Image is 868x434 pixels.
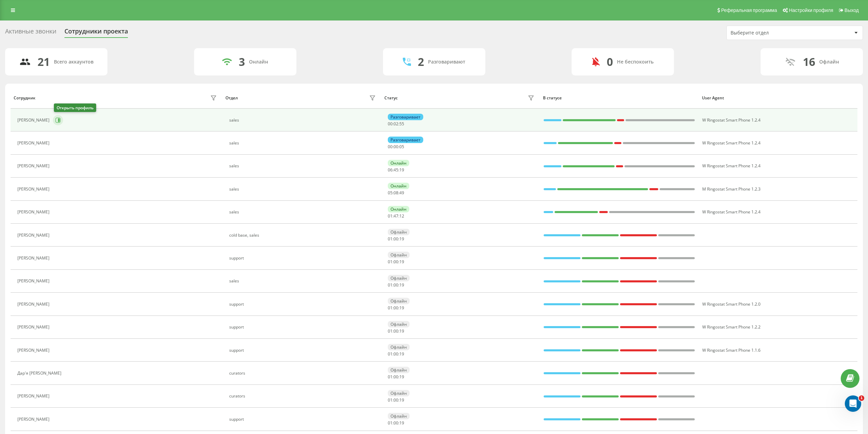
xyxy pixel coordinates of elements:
div: [PERSON_NAME] [17,210,51,214]
span: W Ringostat Smart Phone 1.1.6 [702,347,761,353]
div: [PERSON_NAME] [17,325,51,330]
span: 01 [388,282,393,288]
span: 01 [388,328,393,334]
span: 19 [399,328,404,334]
span: 49 [399,190,404,196]
div: : : [388,329,404,334]
div: : : [388,375,404,379]
span: Реферальная программа [721,8,777,13]
div: support [229,348,378,353]
span: 08 [394,190,398,196]
iframe: Intercom live chat [845,395,861,412]
div: 16 [803,55,815,68]
div: : : [388,398,404,403]
span: 00 [394,351,398,357]
div: Отдел [225,96,238,100]
span: 00 [394,282,398,288]
div: Статус [384,96,398,100]
span: 1 [859,395,864,401]
div: : : [388,421,404,425]
div: : : [388,352,404,356]
span: 00 [394,259,398,265]
div: support [229,325,378,330]
div: : : [388,237,404,241]
span: 00 [394,397,398,403]
div: Офлайн [388,344,410,350]
div: support [229,302,378,307]
div: sales [229,187,378,192]
div: sales [229,164,378,168]
span: 00 [388,144,393,150]
div: Офлайн [388,413,410,419]
div: : : [388,144,404,149]
span: 02 [394,121,398,127]
span: 06 [388,167,393,173]
span: 00 [394,236,398,242]
div: [PERSON_NAME] [17,279,51,283]
div: User Agent [702,96,854,100]
div: [PERSON_NAME] [17,233,51,238]
span: 01 [388,236,393,242]
div: : : [388,260,404,264]
div: [PERSON_NAME] [17,164,51,168]
div: [PERSON_NAME] [17,394,51,398]
span: 19 [399,236,404,242]
div: cold base, sales [229,233,378,238]
span: 55 [399,121,404,127]
span: W Ringostat Smart Phone 1.2.4 [702,209,761,215]
div: Офлайн [819,59,839,65]
div: 3 [239,55,245,68]
div: sales [229,210,378,214]
span: 01 [388,305,393,311]
span: 19 [399,305,404,311]
span: Выход [844,8,859,13]
div: [PERSON_NAME] [17,302,51,307]
span: 05 [388,190,393,196]
div: : : [388,191,404,195]
div: sales [229,118,378,123]
span: 01 [388,213,393,219]
div: Офлайн [388,229,410,235]
div: : : [388,283,404,288]
div: Дар'я [PERSON_NAME] [17,371,63,376]
span: 05 [399,144,404,150]
div: curators [229,394,378,398]
div: Открыть профиль [54,103,96,112]
span: 47 [394,213,398,219]
div: Сотрудники проекта [64,28,128,38]
div: Офлайн [388,390,410,396]
div: [PERSON_NAME] [17,187,51,192]
span: M Ringostat Smart Phone 1.2.3 [702,186,761,192]
span: Настройки профиля [789,8,833,13]
span: 00 [394,305,398,311]
span: W Ringostat Smart Phone 1.2.2 [702,324,761,330]
span: 00 [388,121,393,127]
span: 19 [399,167,404,173]
span: 01 [388,374,393,380]
span: 19 [399,351,404,357]
div: [PERSON_NAME] [17,417,51,422]
div: Офлайн [388,252,410,258]
span: W Ringostat Smart Phone 1.2.4 [702,117,761,123]
div: Сотрудник [14,96,35,100]
div: 21 [38,55,50,68]
span: 00 [394,374,398,380]
div: Офлайн [388,321,410,327]
div: sales [229,141,378,145]
span: 45 [394,167,398,173]
div: Офлайн [388,275,410,281]
span: 19 [399,259,404,265]
div: Онлайн [388,206,409,212]
div: Онлайн [388,160,409,166]
span: 19 [399,282,404,288]
span: 00 [394,420,398,426]
div: : : [388,168,404,172]
span: 01 [388,420,393,426]
div: Выберите отдел [731,30,812,36]
div: support [229,256,378,261]
div: : : [388,214,404,219]
div: Разговаривает [388,137,423,143]
span: 01 [388,397,393,403]
div: [PERSON_NAME] [17,256,51,261]
div: Онлайн [388,183,409,189]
